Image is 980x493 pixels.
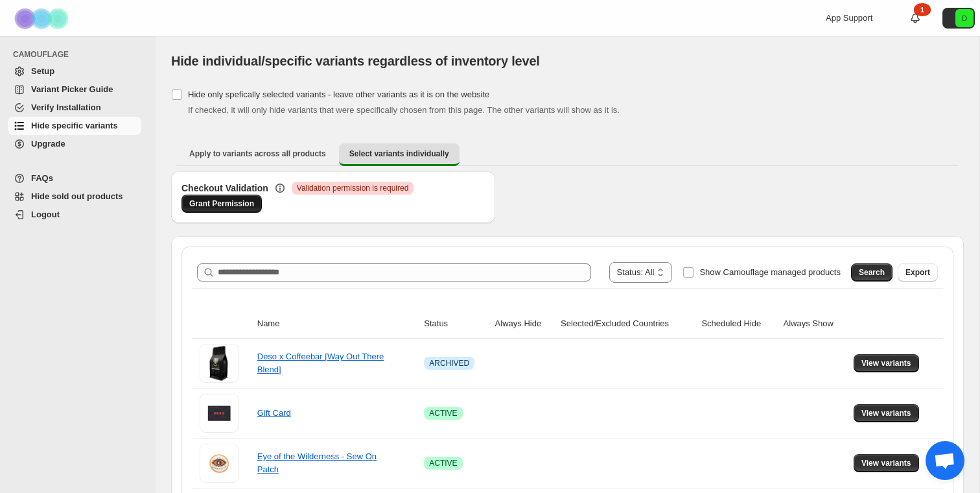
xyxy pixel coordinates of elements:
span: ARCHIVED [429,358,469,368]
th: Name [253,309,421,339]
a: Hide specific variants [8,117,141,135]
span: Export [905,267,930,278]
span: App Support [826,13,872,23]
span: Setup [31,66,54,76]
button: Apply to variants across all products [179,143,336,164]
span: Hide sold out products [31,191,123,201]
th: Always Hide [491,309,557,339]
a: Variant Picker Guide [8,80,141,99]
a: Verify Installation [8,99,141,117]
span: Grant Permission [189,198,254,209]
span: Search [859,267,885,278]
span: Hide specific variants [31,121,118,130]
th: Scheduled Hide [697,309,779,339]
span: ACTIVE [429,458,457,468]
button: View variants [854,404,919,422]
button: Export [898,263,938,282]
span: Variant Picker Guide [31,84,113,94]
span: FAQs [31,173,53,183]
a: Gift Card [257,408,291,418]
text: D [962,14,967,22]
span: View variants [861,458,911,468]
a: 1 [909,12,922,25]
span: Verify Installation [31,102,101,112]
button: Select variants individually [339,143,460,166]
span: Validation permission is required [297,183,409,193]
button: Search [851,263,892,282]
button: View variants [854,354,919,372]
a: Hide sold out products [8,187,141,206]
span: Upgrade [31,139,65,149]
a: Eye of the Wilderness - Sew On Patch [257,451,377,474]
a: Deso x Coffeebar [Way Out There Blend] [257,352,384,374]
span: If checked, it will only hide variants that were specifically chosen from this page. The other va... [188,105,620,115]
span: Hide only spefically selected variants - leave other variants as it is on the website [188,90,489,99]
th: Selected/Excluded Countries [557,309,697,339]
button: Avatar with initials D [942,8,975,29]
span: ACTIVE [429,408,457,418]
img: Camouflage [10,1,75,36]
h3: Checkout Validation [181,182,268,195]
span: Show Camouflage managed products [699,267,841,277]
a: Setup [8,62,141,80]
span: Avatar with initials D [955,9,974,27]
span: Select variants individually [349,149,449,159]
a: Grant Permission [181,195,262,213]
span: Apply to variants across all products [189,149,326,159]
th: Status [420,309,491,339]
span: Hide individual/specific variants regardless of inventory level [171,54,540,68]
a: Upgrade [8,135,141,153]
span: CAMOUFLAGE [13,49,146,60]
span: Logout [31,210,60,219]
span: View variants [861,408,911,418]
a: Logout [8,206,141,224]
span: View variants [861,358,911,368]
th: Always Show [780,309,850,339]
a: FAQs [8,169,141,187]
div: 1 [914,3,931,16]
button: View variants [854,454,919,472]
div: Open chat [926,441,964,480]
